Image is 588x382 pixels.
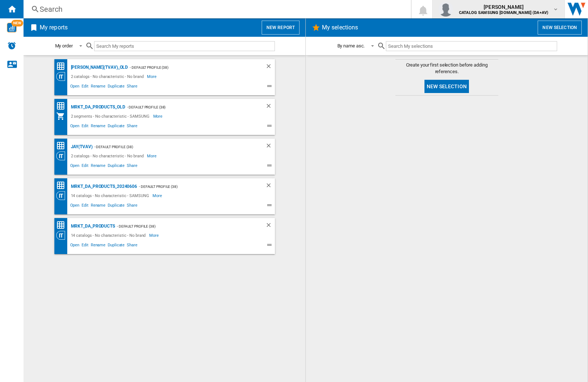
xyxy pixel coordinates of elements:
[107,83,126,92] span: Duplicate
[80,202,90,211] span: Edit
[56,191,69,200] div: Category View
[56,141,69,150] div: Price Matrix
[107,202,126,211] span: Duplicate
[69,151,147,160] div: 2 catalogs - No characteristic - No brand
[265,142,275,151] div: Delete
[55,43,73,49] div: My order
[93,142,251,151] div: - Default profile (38)
[56,151,69,160] div: Category View
[90,122,107,131] span: Rename
[126,162,139,171] span: Share
[40,4,392,14] div: Search
[69,162,81,171] span: Open
[265,222,275,231] div: Delete
[125,103,251,112] div: - Default profile (38)
[90,242,107,250] span: Rename
[90,83,107,92] span: Rename
[56,221,69,230] div: Price Matrix
[56,112,69,121] div: My Assortment
[147,72,158,81] span: More
[90,202,107,211] span: Rename
[69,83,81,92] span: Open
[320,21,359,35] h2: My selections
[538,21,582,35] button: New selection
[56,62,69,71] div: Price Matrix
[69,202,81,211] span: Open
[69,242,81,250] span: Open
[90,162,107,171] span: Rename
[424,80,469,93] button: New selection
[128,63,250,72] div: - Default profile (38)
[265,182,275,191] div: Delete
[56,101,69,111] div: Price Matrix
[137,182,250,191] div: - Default profile (38)
[56,231,69,240] div: Category View
[69,103,125,112] div: MRKT_DA_PRODUCTS_OLD
[126,242,139,250] span: Share
[107,162,126,171] span: Duplicate
[265,63,275,72] div: Delete
[459,3,548,11] span: [PERSON_NAME]
[80,83,90,92] span: Edit
[69,222,115,231] div: MRKT_DA_PRODUCTS
[386,41,557,51] input: Search My selections
[7,23,17,32] img: wise-card.svg
[69,122,81,131] span: Open
[69,112,153,121] div: 2 segments - No characteristic - SAMSUNG
[80,242,90,250] span: Edit
[262,21,300,35] button: New report
[149,231,160,240] span: More
[69,72,147,81] div: 2 catalogs - No characteristic - No brand
[459,10,548,15] b: CATALOG SAMSUNG [DOMAIN_NAME] (DA+AV)
[80,122,90,131] span: Edit
[265,103,275,112] div: Delete
[38,21,69,35] h2: My reports
[7,41,16,50] img: alerts-logo.svg
[69,142,93,151] div: JAY(TVAV)
[80,162,90,171] span: Edit
[56,181,69,190] div: Price Matrix
[107,242,126,250] span: Duplicate
[107,122,126,131] span: Duplicate
[69,231,150,240] div: 14 catalogs - No characteristic - No brand
[56,72,69,81] div: Category View
[126,202,139,211] span: Share
[153,112,164,121] span: More
[94,41,275,51] input: Search My reports
[438,2,453,17] img: profile.jpg
[69,191,153,200] div: 14 catalogs - No characteristic - SAMSUNG
[69,182,137,191] div: MRKT_DA_PRODUCTS_20240606
[126,122,139,131] span: Share
[153,191,163,200] span: More
[69,63,128,72] div: [PERSON_NAME](TVAV)_old
[395,62,498,75] span: Create your first selection before adding references.
[115,222,251,231] div: - Default profile (38)
[337,43,365,49] div: By name asc.
[126,83,139,92] span: Share
[11,20,23,26] span: NEW
[147,151,158,160] span: More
